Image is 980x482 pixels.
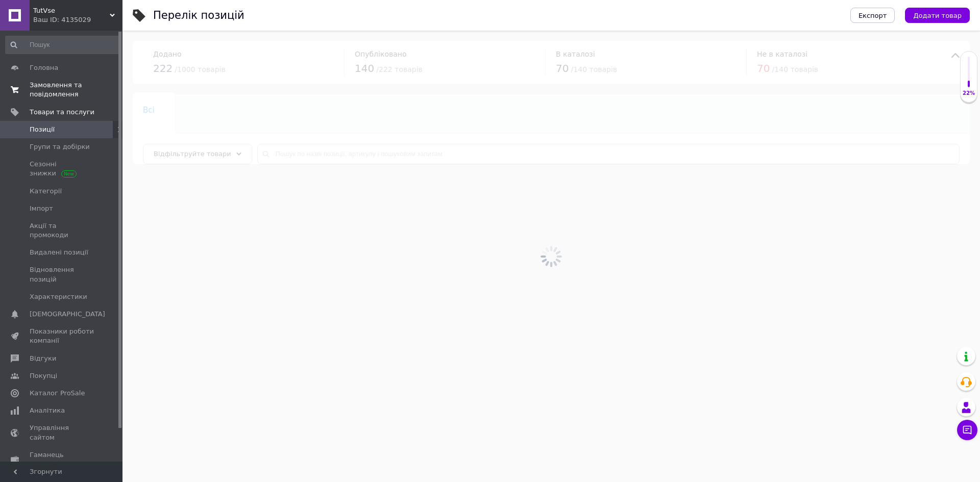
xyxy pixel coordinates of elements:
[30,248,88,257] span: Видалені позиції
[30,81,94,99] span: Замовлення та повідомлення
[30,406,65,415] span: Аналітика
[30,142,90,151] span: Групи та добірки
[30,125,55,134] span: Позиції
[957,420,977,440] button: Чат з покупцем
[30,187,62,196] span: Категорії
[859,12,887,19] span: Експорт
[30,204,53,213] span: Імпорт
[33,15,122,24] div: Ваш ID: 4135029
[30,371,57,380] span: Покупці
[30,160,94,178] span: Сезонні знижки
[850,8,895,23] button: Експорт
[153,10,244,21] div: Перелік позицій
[905,8,970,23] button: Додати товар
[30,354,56,363] span: Відгуки
[30,292,87,301] span: Характеристики
[961,90,977,97] div: 22%
[30,450,94,469] span: Гаманець компанії
[30,265,94,284] span: Відновлення позицій
[913,12,962,19] span: Додати товар
[5,36,120,54] input: Пошук
[33,6,110,15] span: TutVse
[30,108,94,117] span: Товари та послуги
[30,310,105,319] span: [DEMOGRAPHIC_DATA]
[30,327,94,345] span: Показники роботи компанії
[30,63,58,72] span: Головна
[30,389,85,398] span: Каталог ProSale
[30,423,94,442] span: Управління сайтом
[30,221,94,240] span: Акції та промокоди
